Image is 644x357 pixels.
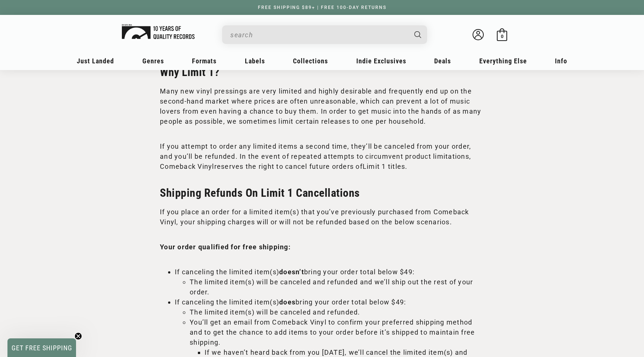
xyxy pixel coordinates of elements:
[190,277,484,297] li: The limited item(s) will be canceled and refunded and we’ll ship out the rest of your order.
[160,207,484,227] p: If you place an order for a limited item(s) that you’ve previously purchased from Comeback Vinyl,...
[356,57,406,65] span: Indie Exclusives
[12,344,72,352] span: GET FREE SHIPPING
[245,57,265,65] span: Labels
[293,57,328,65] span: Collections
[160,141,484,171] p: If you attempt to order any limited items a second time, they’ll be canceled from your order, and...
[501,34,503,39] span: 0
[479,57,527,65] span: Everything Else
[7,338,76,357] div: GET FREE SHIPPINGClose teaser
[175,267,484,277] li: If canceling the limited item(s) bring your order total below $49:
[77,57,114,65] span: Just Landed
[160,86,484,126] p: Many new vinyl pressings are very limited and highly desirable and frequently end up on the secon...
[250,5,394,10] a: FREE SHIPPING $89+ | FREE 100-DAY RETURNS
[122,24,195,39] img: Hover Logo
[279,268,304,276] strong: doesn’t
[75,332,82,340] button: Close teaser
[190,317,484,347] li: You’ll get an email from Comeback Vinyl to confirm your preferred shipping method and to get the ...
[555,57,567,65] span: Info
[160,186,484,199] h2: Shipping Refunds On Limit 1 Cancellations
[434,57,451,65] span: Deals
[408,25,428,44] button: Search
[230,27,407,42] input: When autocomplete results are available use up and down arrows to review and enter to select
[279,298,296,306] strong: does
[142,57,164,65] span: Genres
[190,307,484,317] li: The limited item(s) will be canceled and refunded.
[175,297,484,307] li: If canceling the limited item(s) bring your order total below $49:
[214,162,363,170] span: reserves the right to cancel future orders of
[160,243,291,251] strong: Your order qualified for free shipping:
[222,25,427,44] div: Search
[192,57,217,65] span: Formats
